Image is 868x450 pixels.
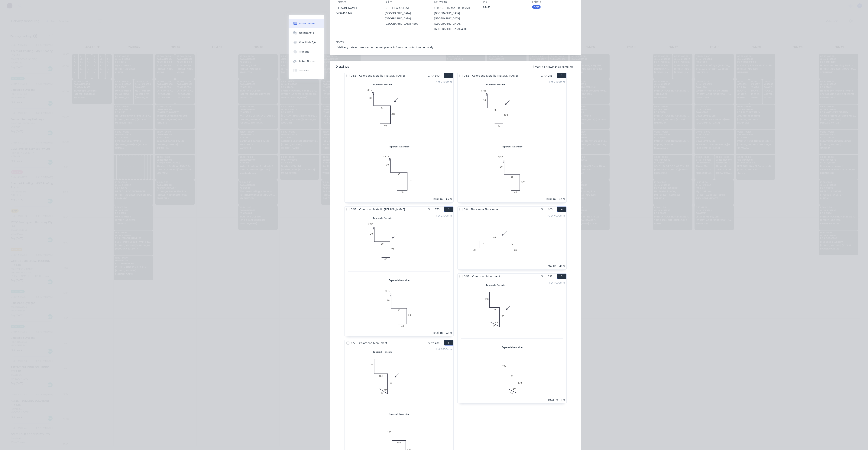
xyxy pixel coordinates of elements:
div: PO [483,0,526,4]
div: [GEOGRAPHIC_DATA], [GEOGRAPHIC_DATA], [GEOGRAPHIC_DATA], 4300 [434,16,477,32]
div: Total lm [546,264,556,268]
span: 0.55 [462,274,471,279]
div: Total lm [548,398,558,402]
div: [PERSON_NAME]0430 418 142 [336,5,379,17]
button: Order details [289,19,324,28]
div: 2.1m [559,197,565,201]
div: 1 at 1000mm [549,281,565,284]
div: 1 at 6500mm [436,347,452,351]
button: Timeline [289,66,324,75]
div: if delivery date or time cannot be met please inform site contact immediately [336,45,575,49]
div: [PERSON_NAME] [336,5,379,11]
div: 1m [561,398,565,402]
div: SPRINGFIELD MATER PRIVATE, [GEOGRAPHIC_DATA][GEOGRAPHIC_DATA], [GEOGRAPHIC_DATA], [GEOGRAPHIC_DAT... [434,5,477,32]
span: 0.55 [462,73,471,78]
div: Drawings [336,64,349,69]
span: Mark all drawings as complete [535,65,573,69]
div: Notes [336,40,575,44]
button: 5 [557,274,566,279]
span: 0.8 [462,207,469,212]
div: Tapered - Far side0100701301545ºTapered - Near side0100901301545º1 at 1000mmTotal lm1m [458,279,566,403]
div: Total lm [432,331,443,335]
div: Tapered - Far side0CF15308021540Tapered - Near side0CF153090215402 at 2100mmTotal lm4.2m [345,78,453,202]
div: 0430 418 142 [336,11,379,16]
button: Tracking [289,47,324,56]
div: 10 at 4000mm [547,214,565,217]
span: Colorbond Metallic [PERSON_NAME] [358,207,406,212]
div: 2.1m [446,331,452,335]
div: Timeline [299,69,309,72]
div: Order details [299,22,315,25]
span: 0.55 [349,73,358,78]
div: Labels [532,0,575,4]
div: Tapered - Far side0CF15309012040Tapered - Near side0CF153085120401 at 2100mmTotal lm2.1m [458,78,566,202]
div: [GEOGRAPHIC_DATA], [GEOGRAPHIC_DATA], [GEOGRAPHIC_DATA], 4509 [385,11,428,26]
span: Girth 430 [428,340,439,346]
div: Collaborate [299,31,314,35]
button: 6 [444,340,453,346]
div: 2 at 2100mm [436,80,452,84]
button: 3 [444,207,453,212]
span: 0.55 [349,340,358,346]
button: 1 [444,73,453,78]
span: Girth 295 [541,73,552,78]
div: Tapered - Far side0CF1530809540Tapered - Near side0CF15309095401 at 2100mmTotal lm2.1m [345,212,453,336]
span: Girth 390 [428,73,439,78]
span: Girth 335 [541,274,552,279]
div: 0201040102010 at 4000mmTotal lm40m [458,212,566,269]
span: Colorbond Monument [358,340,389,346]
div: SPRINGFIELD MATER PRIVATE, [GEOGRAPHIC_DATA] [434,5,477,16]
div: 40m [559,264,565,268]
span: Colorbond Metallic [PERSON_NAME] [471,73,520,78]
button: Linked Orders [289,56,324,66]
span: Girth 100 [541,207,552,212]
div: 7 AM [532,5,541,9]
div: Deliver to [434,0,477,4]
span: Colorbond Metallic [PERSON_NAME] [358,73,406,78]
div: Contact [336,0,379,4]
div: 1 at 2100mm [436,214,452,217]
div: [STREET_ADDRESS][GEOGRAPHIC_DATA], [GEOGRAPHIC_DATA], [GEOGRAPHIC_DATA], 4509 [385,5,428,26]
div: [STREET_ADDRESS] [385,5,428,11]
div: 4.2m [446,197,452,201]
button: 2 [557,73,566,78]
div: Checklists 0/0 [299,41,316,44]
div: Total lm [432,197,443,201]
button: Collaborate [289,28,324,38]
span: Girth 270 [428,207,439,212]
div: 1 at 2100mm [549,80,565,84]
span: 0.55 [349,207,358,212]
button: 4 [557,207,566,212]
div: 94442 [483,5,526,11]
span: Colorbond Monument [471,274,502,279]
div: Total lm [546,197,556,201]
div: Linked Orders [299,59,315,63]
span: Zincalume Zincalume [469,207,499,212]
div: Tracking [299,50,309,53]
button: Checklists 0/0 [289,38,324,47]
div: Bill to [385,0,428,4]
